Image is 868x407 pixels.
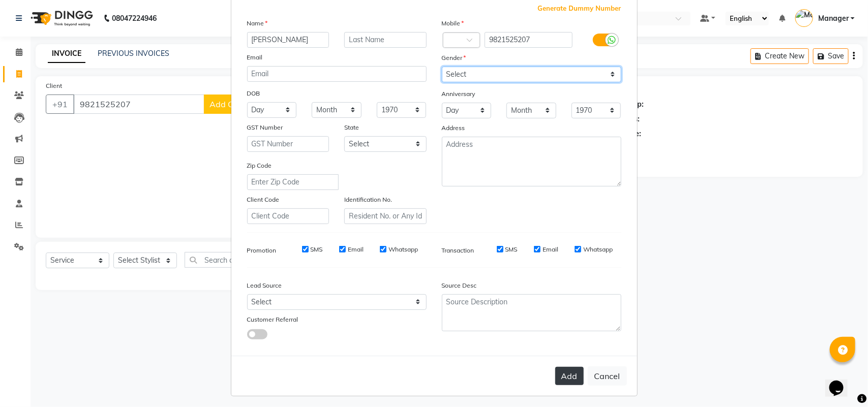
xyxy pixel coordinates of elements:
[247,281,282,290] label: Lead Source
[247,123,283,132] label: GST Number
[442,246,474,255] label: Transaction
[344,195,392,204] label: Identification No.
[247,315,298,324] label: Customer Referral
[247,195,280,204] label: Client Code
[247,208,330,224] input: Client Code
[344,32,427,48] input: Last Name
[442,19,464,28] label: Mobile
[388,245,418,254] label: Whatsapp
[247,19,268,28] label: Name
[247,89,260,98] label: DOB
[583,245,613,254] label: Whatsapp
[311,245,323,254] label: SMS
[247,161,272,170] label: Zip Code
[344,123,359,132] label: State
[344,208,427,224] input: Resident No. or Any Id
[442,53,466,62] label: Gender
[485,32,573,48] input: Mobile
[588,366,627,386] button: Cancel
[247,174,339,190] input: Enter Zip Code
[505,245,518,254] label: SMS
[442,123,465,133] label: Address
[442,89,475,99] label: Anniversary
[247,136,330,152] input: GST Number
[538,4,621,14] span: Generate Dummy Number
[825,366,858,397] iframe: chat widget
[543,245,558,254] label: Email
[348,245,364,254] label: Email
[442,281,477,290] label: Source Desc
[247,66,427,82] input: Email
[247,32,330,48] input: First Name
[555,367,584,385] button: Add
[247,246,277,255] label: Promotion
[247,53,263,62] label: Email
